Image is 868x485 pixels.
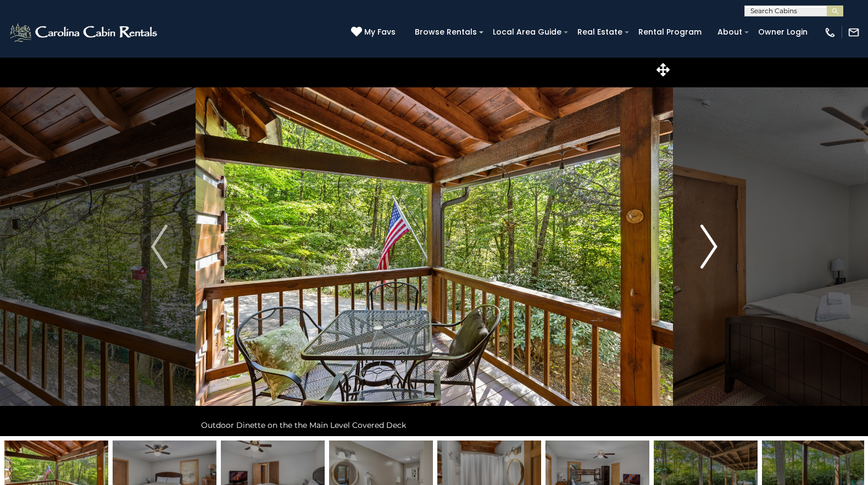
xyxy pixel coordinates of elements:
a: Local Area Guide [487,24,567,41]
span: My Favs [364,26,396,38]
button: Previous [124,57,196,436]
a: My Favs [351,26,398,38]
img: arrow [151,225,168,269]
a: Browse Rentals [409,24,482,41]
button: Next [673,57,745,436]
a: Rental Program [633,24,707,41]
img: mail-regular-white.png [848,26,860,38]
a: Owner Login [753,24,813,41]
img: phone-regular-white.png [824,26,836,38]
img: arrow [700,225,717,269]
a: Real Estate [572,24,628,41]
div: Outdoor Dinette on the the Main Level Covered Deck [196,414,673,436]
img: White-1-2.png [8,21,160,43]
a: About [712,24,748,41]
